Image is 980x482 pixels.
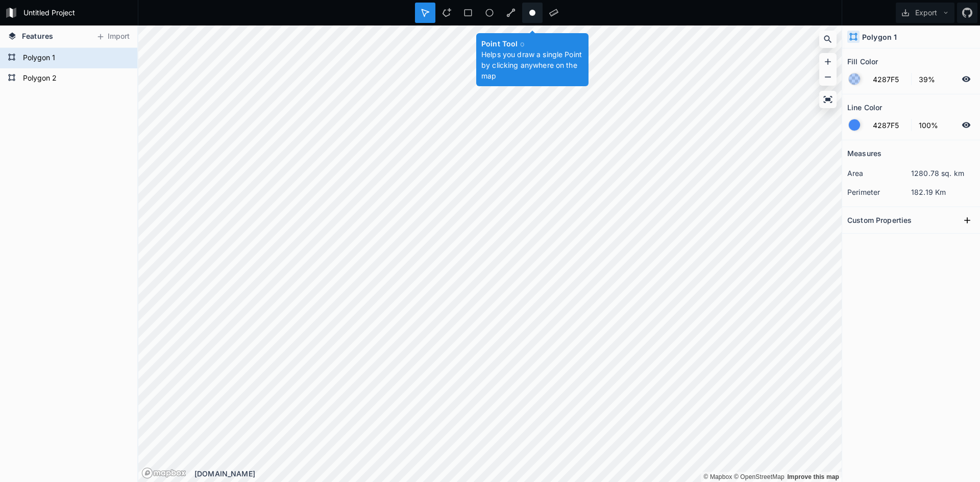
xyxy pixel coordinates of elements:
[481,38,583,49] h4: Point Tool
[194,468,842,479] div: [DOMAIN_NAME]
[911,187,975,197] dd: 182.19 Km
[896,3,954,23] button: Export
[734,473,785,480] a: OpenStreetMap
[520,39,524,48] span: o
[703,473,732,480] a: Mapbox
[847,99,882,115] h2: Line Color
[787,473,839,480] a: Map feedback
[91,29,135,45] button: Import
[847,187,911,197] dt: perimeter
[481,49,583,81] p: Helps you draw a single Point by clicking anywhere on the map
[847,54,878,69] h2: Fill Color
[22,31,53,41] span: Features
[862,32,897,42] h4: Polygon 1
[911,168,975,179] dd: 1280.78 sq. km
[847,145,881,161] h2: Measures
[847,212,912,228] h2: Custom Properties
[141,467,186,479] a: Mapbox logo
[847,168,911,179] dt: area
